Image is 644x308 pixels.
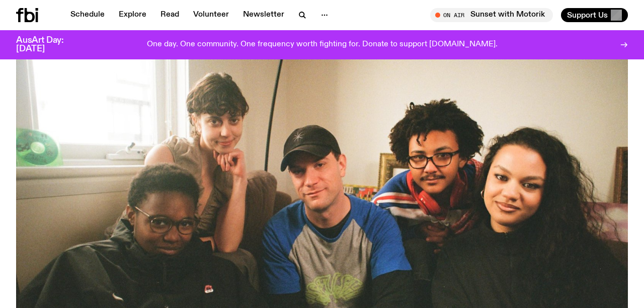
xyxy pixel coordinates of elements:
a: Newsletter [237,8,290,22]
a: Read [154,8,185,22]
p: One day. One community. One frequency worth fighting for. Donate to support [DOMAIN_NAME]. [147,40,498,49]
a: Volunteer [187,8,235,22]
button: On AirSunset with Motorik [430,8,553,22]
a: Explore [113,8,152,22]
span: Support Us [567,11,608,20]
h3: AusArt Day: [DATE] [16,36,80,53]
button: Support Us [561,8,628,22]
a: Schedule [64,8,111,22]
